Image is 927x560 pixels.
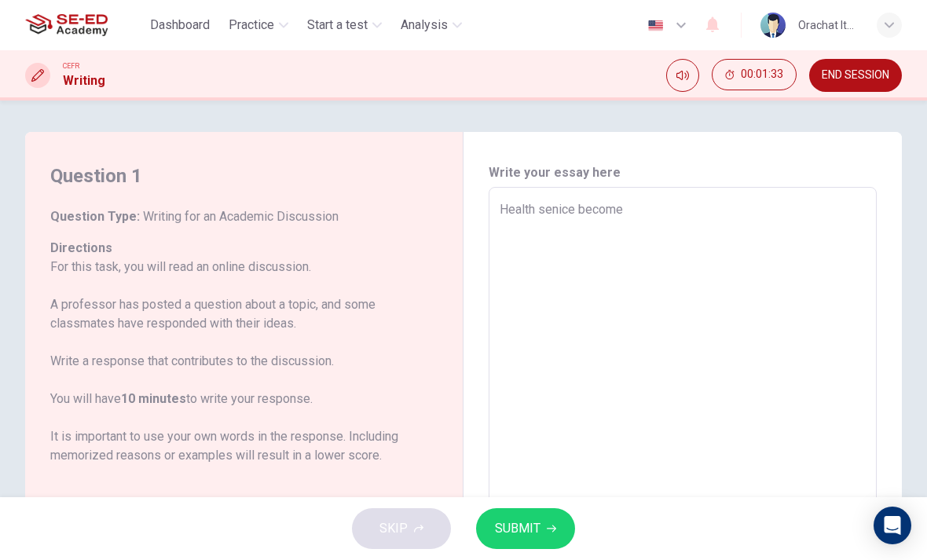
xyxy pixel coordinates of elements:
img: en [646,20,665,31]
h4: Question 1 [50,163,419,188]
h6: Question [50,496,419,515]
span: END SESSION [822,69,889,82]
h6: Question Type : [50,207,419,226]
span: Start a test [307,16,368,35]
h1: Writing [63,71,105,90]
a: SE-ED Academy logo [25,9,144,41]
button: Dashboard [144,11,216,39]
button: Practice [222,11,295,39]
h6: Directions [50,239,419,484]
div: Mute [666,59,699,92]
span: SUBMIT [495,518,540,540]
button: Start a test [301,11,388,39]
span: Dashboard [150,16,210,35]
img: Profile picture [760,13,786,38]
span: Writing for an Academic Discussion [140,209,339,224]
b: 10 minutes [121,391,186,406]
img: SE-ED Academy logo [25,9,108,41]
button: SUBMIT [476,508,575,549]
span: Practice [229,16,274,35]
div: Hide [712,59,797,92]
button: END SESSION [809,59,902,92]
h6: Write your essay here [489,163,877,182]
button: Analysis [394,11,468,39]
span: Analysis [401,16,448,35]
div: Orachat Itkongkuri [798,16,858,35]
p: For this task, you will read an online discussion. A professor has posted a question about a topi... [50,258,419,465]
div: Open Intercom Messenger [874,507,911,544]
button: 00:01:33 [712,59,797,90]
span: 00:01:33 [741,68,783,81]
span: CEFR [63,60,79,71]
